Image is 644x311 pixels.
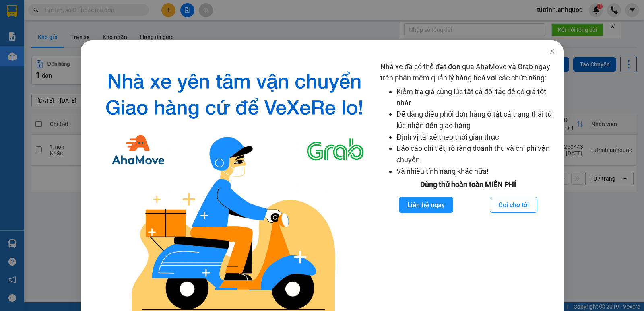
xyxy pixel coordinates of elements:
[396,132,555,143] li: Định vị tài xế theo thời gian thực
[396,166,555,177] li: Và nhiều tính năng khác nữa!
[380,179,555,190] div: Dùng thử hoàn toàn MIỄN PHÍ
[490,197,537,213] button: Gọi cho tôi
[498,200,529,210] span: Gọi cho tôi
[549,48,555,54] span: close
[399,197,453,213] button: Liên hệ ngay
[407,200,445,210] span: Liên hệ ngay
[541,40,563,63] button: Close
[396,143,555,166] li: Báo cáo chi tiết, rõ ràng doanh thu và chi phí vận chuyển
[396,109,555,132] li: Dễ dàng điều phối đơn hàng ở tất cả trạng thái từ lúc nhận đến giao hàng
[396,86,555,109] li: Kiểm tra giá cùng lúc tất cả đối tác để có giá tốt nhất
